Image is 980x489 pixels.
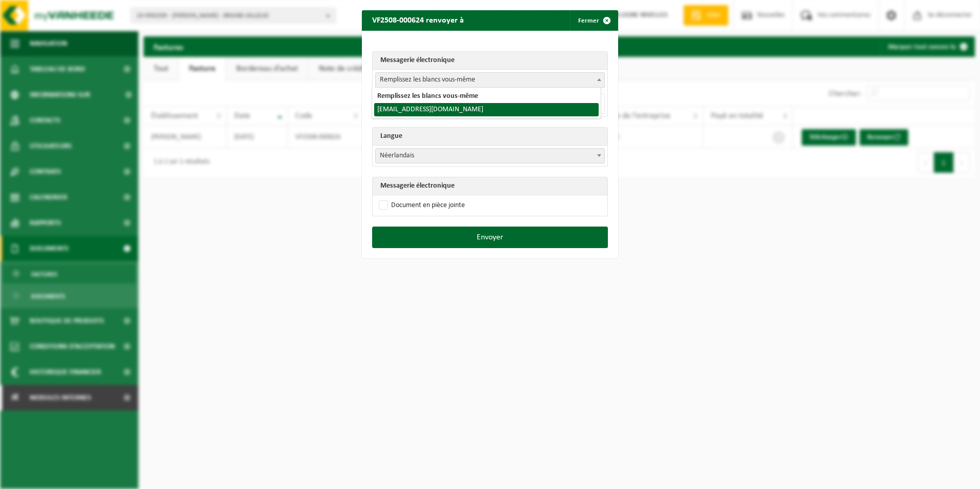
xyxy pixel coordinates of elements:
[373,177,607,195] th: Messagerie électronique
[374,103,599,116] li: [EMAIL_ADDRESS][DOMAIN_NAME]
[375,148,605,164] span: Nederlands
[578,17,599,24] font: Fermer
[376,149,604,163] span: Nederlands
[374,90,599,103] li: Remplissez les blancs vous-même
[372,227,608,248] button: Envoyer
[376,73,604,87] span: Zelf invullen
[570,10,617,31] button: Fermer
[373,128,607,146] th: Langue
[362,10,474,30] h2: VF2508-000624 renvoyer à
[375,72,605,88] span: Zelf invullen
[373,52,607,70] th: Messagerie électronique
[377,198,465,213] label: Document en pièce jointe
